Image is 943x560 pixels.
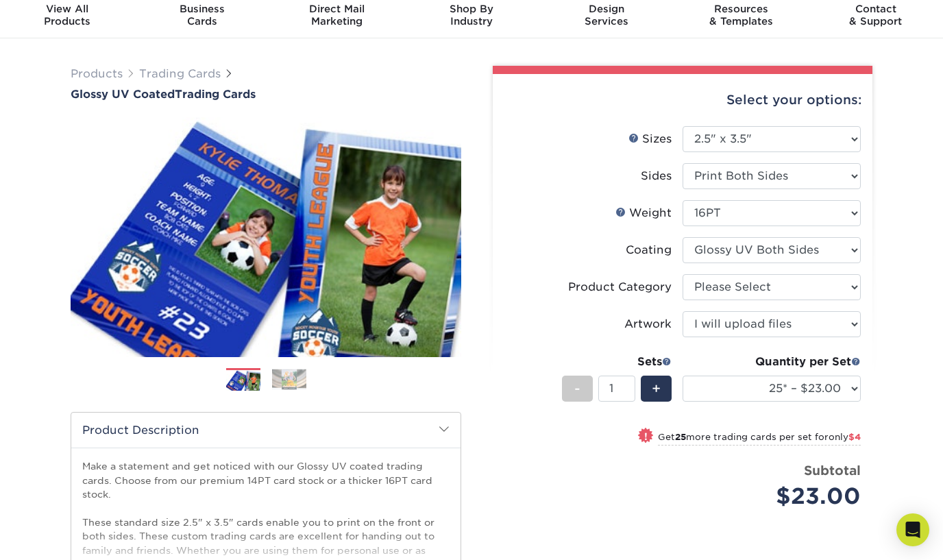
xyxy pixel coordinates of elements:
div: Services [539,3,674,27]
span: Business [135,3,270,15]
span: only [829,432,861,442]
strong: 25 [675,432,686,442]
span: + [652,378,661,399]
div: Weight [615,205,672,221]
div: Marketing [269,3,404,27]
div: Industry [404,3,539,27]
div: Sets [562,354,672,370]
div: Artwork [624,316,672,332]
div: Sizes [628,131,672,147]
div: Open Intercom Messenger [896,513,929,546]
div: Cards [135,3,270,27]
div: Quantity per Set [683,354,861,370]
span: Contact [808,3,943,15]
div: & Templates [674,3,809,27]
span: Direct Mail [269,3,404,15]
a: Glossy UV CoatedTrading Cards [71,88,461,101]
span: $4 [848,432,861,442]
img: Trading Cards 02 [272,369,306,390]
img: Trading Cards 01 [226,369,260,393]
span: ! [644,429,648,443]
small: Get more trading cards per set for [658,432,861,446]
a: Trading Cards [139,67,221,80]
span: Shop By [404,3,539,15]
a: Products [71,67,123,80]
div: Select your options: [504,74,861,126]
h1: Trading Cards [71,88,461,101]
img: Glossy UV Coated 01 [71,102,461,372]
div: Coating [626,242,672,258]
span: Design [539,3,674,15]
div: Sides [641,168,672,184]
strong: Subtotal [804,463,861,478]
div: & Support [808,3,943,27]
h2: Product Description [71,413,461,448]
div: Product Category [568,279,672,295]
div: $23.00 [693,480,861,513]
span: Glossy UV Coated [71,88,175,101]
span: - [574,378,580,399]
span: Resources [674,3,809,15]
